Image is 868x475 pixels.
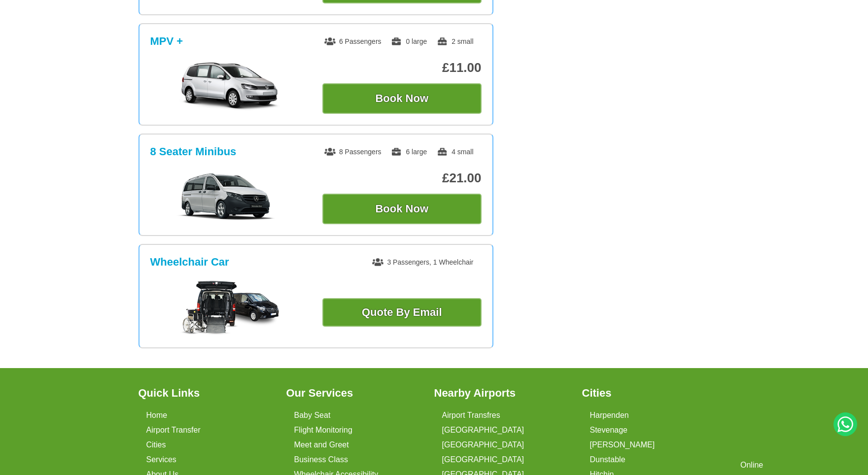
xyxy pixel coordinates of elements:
img: 8 Seater Minibus [155,172,304,221]
h3: MPV + [150,35,183,48]
span: 4 small [437,148,473,156]
a: [PERSON_NAME] [590,441,655,449]
a: [GEOGRAPHIC_DATA] [442,455,524,464]
a: Dunstable [590,455,625,464]
img: MPV + [155,62,304,111]
h3: Our Services [286,388,422,399]
a: Baby Seat [294,411,331,420]
a: Flight Monitoring [294,426,352,435]
button: Book Now [322,194,482,224]
span: 6 large [391,148,427,156]
h3: Cities [582,388,718,399]
button: Book Now [322,83,482,114]
span: 8 Passengers [324,148,382,156]
a: Airport Transfer [146,426,201,435]
span: 0 large [391,37,427,45]
h3: Wheelchair Car [150,256,229,269]
a: Airport Transfres [442,411,500,420]
h3: 8 Seater Minibus [150,145,237,158]
a: Stevenage [590,426,628,435]
p: £11.00 [322,60,482,75]
p: £21.00 [322,170,482,186]
a: Meet and Greet [294,441,349,449]
a: Home [146,411,168,420]
a: [GEOGRAPHIC_DATA] [442,426,524,435]
a: Business Class [294,455,348,464]
img: Wheelchair Car [180,281,279,335]
a: Quote By Email [322,298,482,327]
a: [GEOGRAPHIC_DATA] [442,441,524,449]
span: 2 small [437,37,473,45]
h3: Nearby Airports [434,388,570,399]
a: Cities [146,441,166,449]
span: 3 Passengers, 1 Wheelchair [372,258,473,266]
h3: Quick Links [139,388,275,399]
span: 6 Passengers [324,37,382,45]
a: Harpenden [590,411,629,420]
a: Services [146,455,176,464]
iframe: chat widget [733,453,863,475]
